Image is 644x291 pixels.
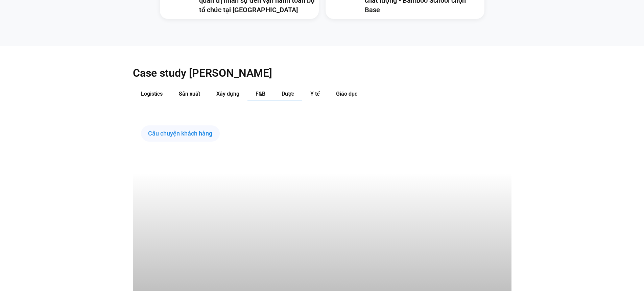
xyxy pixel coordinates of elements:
[336,91,357,97] span: Giáo dục
[141,91,163,97] span: Logistics
[133,66,511,80] h2: Case study [PERSON_NAME]
[282,91,294,97] span: Dược
[310,91,320,97] span: Y tế
[179,91,200,97] span: Sản xuất
[216,91,239,97] span: Xây dựng
[141,125,220,142] div: Câu chuyện khách hàng
[256,91,265,97] span: F&B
